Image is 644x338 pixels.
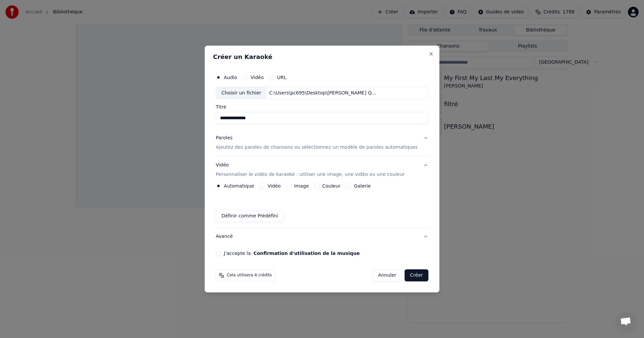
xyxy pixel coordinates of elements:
label: Galerie [354,184,371,188]
h2: Créer un Karaoké [213,54,431,60]
label: Vidéo [251,75,264,80]
span: Cela utilisera 4 crédits [227,273,272,278]
div: Paroles [216,135,232,142]
button: Avancé [216,228,428,245]
button: Créer [405,269,428,281]
p: Personnaliser le vidéo de karaoké : utiliser une image, une vidéo ou une couleur [216,171,405,178]
label: Audio [224,75,237,80]
label: Titre [216,105,428,110]
div: Vidéo [216,162,405,178]
label: Vidéo [268,184,281,188]
button: J'accepte la [254,251,360,256]
label: Couleur [322,184,340,188]
button: ParolesAjoutez des paroles de chansons ou sélectionnez un modèle de paroles automatiques [216,130,428,156]
div: VidéoPersonnaliser le vidéo de karaoké : utiliser une image, une vidéo ou une couleur [216,183,428,227]
label: URL [277,75,286,80]
div: C:\Users\pc695\Desktop\[PERSON_NAME] Quand Je TAime.mp3 [267,90,381,96]
button: Définir comme Prédéfini [216,210,284,222]
button: Annuler [372,269,402,281]
button: VidéoPersonnaliser le vidéo de karaoké : utiliser une image, une vidéo ou une couleur [216,157,428,184]
p: Ajoutez des paroles de chansons ou sélectionnez un modèle de paroles automatiques [216,144,418,151]
label: Image [294,184,309,188]
label: Automatique [224,184,254,188]
label: J'accepte la [224,251,360,256]
div: Choisir un fichier [216,87,266,99]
